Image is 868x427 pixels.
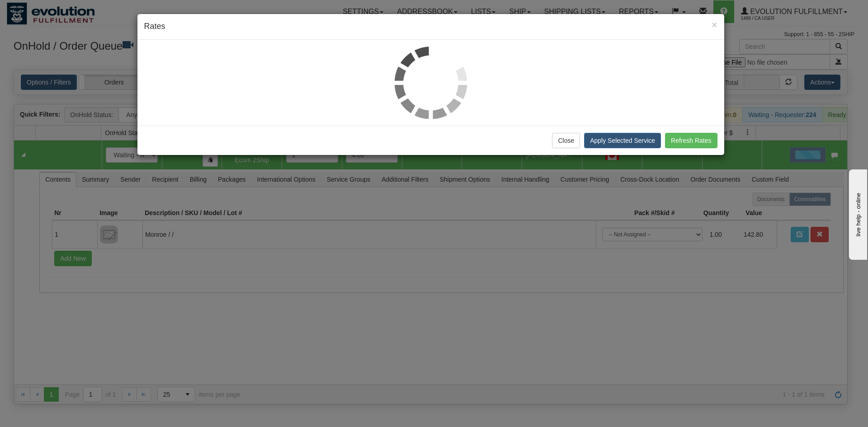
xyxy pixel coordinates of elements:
[552,133,580,148] button: Close
[7,8,84,14] div: live help - online
[144,21,717,33] h4: Rates
[665,133,717,148] button: Refresh Rates
[712,19,717,30] span: ×
[584,133,661,148] button: Apply Selected Service
[395,47,467,119] img: loader.gif
[712,20,717,29] button: Close
[847,167,867,259] iframe: chat widget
